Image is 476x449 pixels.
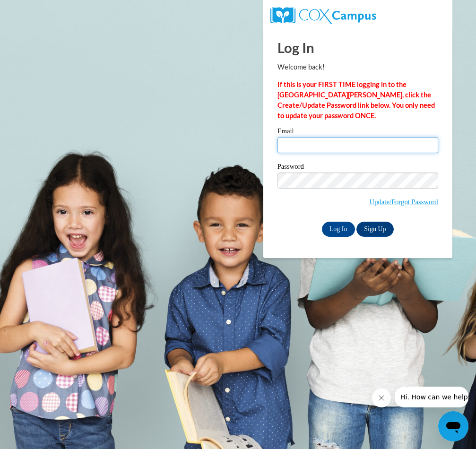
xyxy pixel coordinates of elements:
[277,80,435,120] strong: If this is your FIRST TIME logging in to the [GEOGRAPHIC_DATA][PERSON_NAME], click the Create/Upd...
[270,7,376,24] img: COX Campus
[370,198,438,206] a: Update/Forgot Password
[322,222,355,237] input: Log In
[6,7,77,14] span: Hi. How can we help?
[395,387,468,407] iframe: Message from company
[277,128,438,137] label: Email
[277,38,438,57] h1: Log In
[277,62,438,72] p: Welcome back!
[356,222,393,237] a: Sign Up
[438,411,468,441] iframe: Button to launch messaging window
[372,389,391,407] iframe: Close message
[277,163,438,173] label: Password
